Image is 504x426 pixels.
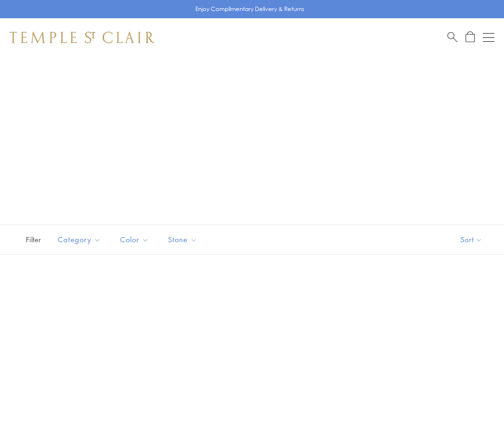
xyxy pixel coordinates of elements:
[50,229,108,250] button: Category
[161,229,204,250] button: Stone
[113,229,156,250] button: Color
[115,234,156,246] span: Color
[466,31,475,43] a: Open Shopping Bag
[53,234,108,246] span: Category
[447,31,457,43] a: Search
[163,234,204,246] span: Stone
[10,32,155,43] img: Temple St. Clair
[483,32,494,43] button: Open navigation
[195,4,304,14] p: Enjoy Complimentary Delivery & Returns
[439,225,504,254] button: Show sort by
